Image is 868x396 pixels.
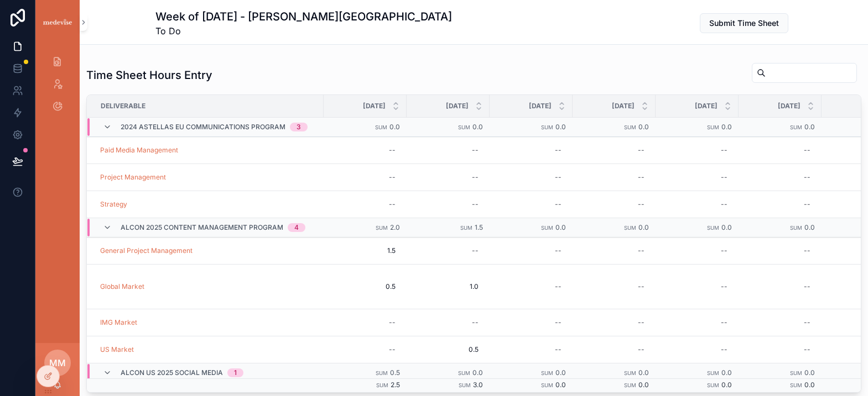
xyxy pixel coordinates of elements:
[389,146,396,155] div: --
[458,370,470,376] small: Sum
[42,18,73,27] img: App logo
[638,318,644,327] div: --
[389,345,396,354] div: --
[49,356,66,369] span: MM
[790,124,802,130] small: Sum
[700,13,788,33] button: Submit Time Sheet
[541,124,553,130] small: Sum
[100,318,137,327] a: IMG Market
[638,146,644,155] div: --
[721,282,727,291] div: --
[458,124,470,130] small: Sum
[100,200,127,209] a: Strategy
[638,368,649,377] span: 0.0
[624,124,636,130] small: Sum
[709,18,779,29] span: Submit Time Sheet
[472,368,483,377] span: 0.0
[294,223,299,232] div: 4
[638,282,644,291] div: --
[100,345,134,354] a: US Market
[541,225,553,231] small: Sum
[555,146,562,155] div: --
[555,345,562,354] div: --
[721,345,727,354] div: --
[418,345,479,354] span: 0.5
[100,146,178,155] span: Paid Media Management
[638,223,649,231] span: 0.0
[363,102,386,110] span: [DATE]
[707,370,719,376] small: Sum
[375,124,387,130] small: Sum
[101,102,145,110] span: Deliverable
[390,223,400,231] span: 2.0
[376,225,388,231] small: Sum
[721,223,732,231] span: 0.0
[555,246,562,255] div: --
[472,146,479,155] div: --
[612,102,635,110] span: [DATE]
[390,368,400,377] span: 0.5
[707,124,719,130] small: Sum
[638,246,644,255] div: --
[804,173,810,182] div: --
[638,123,649,131] span: 0.0
[555,381,566,389] span: 0.0
[804,146,810,155] div: --
[790,382,802,388] small: Sum
[459,382,471,388] small: Sum
[100,246,193,255] span: General Project Management
[155,9,452,24] h1: Week of [DATE] - [PERSON_NAME][GEOGRAPHIC_DATA]
[297,123,301,131] div: 3
[472,173,479,182] div: --
[541,382,553,388] small: Sum
[100,173,166,182] a: Project Management
[721,381,732,389] span: 0.0
[721,246,727,255] div: --
[804,282,810,291] div: --
[155,24,452,38] span: To Do
[778,102,801,110] span: [DATE]
[624,382,636,388] small: Sum
[804,368,815,377] span: 0.0
[555,318,562,327] div: --
[555,282,562,291] div: --
[391,381,400,389] span: 2.5
[804,246,810,255] div: --
[804,345,810,354] div: --
[460,225,472,231] small: Sum
[472,200,479,209] div: --
[721,173,727,182] div: --
[541,370,553,376] small: Sum
[555,200,562,209] div: --
[234,368,237,377] div: 1
[638,200,644,209] div: --
[555,223,566,231] span: 0.0
[472,246,479,255] div: --
[389,173,396,182] div: --
[721,146,727,155] div: --
[804,123,815,131] span: 0.0
[707,225,719,231] small: Sum
[529,102,552,110] span: [DATE]
[638,381,649,389] span: 0.0
[638,345,644,354] div: --
[624,225,636,231] small: Sum
[624,370,636,376] small: Sum
[804,223,815,231] span: 0.0
[721,368,732,377] span: 0.0
[389,318,396,327] div: --
[638,173,644,182] div: --
[376,382,388,388] small: Sum
[695,102,718,110] span: [DATE]
[721,318,727,327] div: --
[100,282,144,291] a: Global Market
[472,318,479,327] div: --
[555,173,562,182] div: --
[389,200,396,209] div: --
[418,282,479,291] span: 1.0
[790,225,802,231] small: Sum
[389,123,400,131] span: 0.0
